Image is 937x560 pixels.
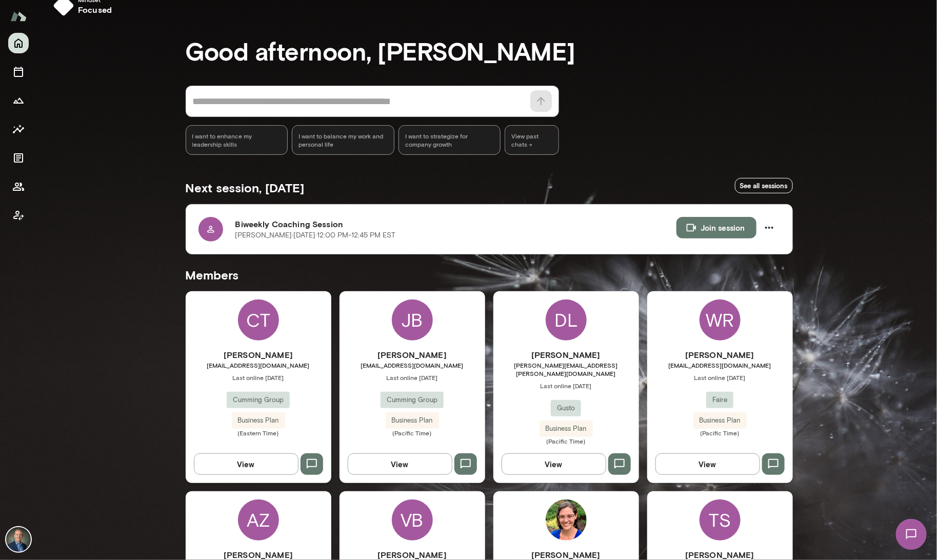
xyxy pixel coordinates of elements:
[235,218,676,230] h6: Biweekly Coaching Session
[348,453,452,475] button: View
[700,299,741,341] div: WR
[386,415,439,426] span: Business Plan
[381,395,444,405] span: Cumming Group
[340,373,485,382] span: Last online [DATE]
[186,361,331,369] span: [EMAIL_ADDRESS][DOMAIN_NAME]
[505,125,559,155] span: View past chats ->
[78,4,112,16] h6: focused
[546,299,587,341] div: DL
[238,499,279,541] div: AZ
[340,429,485,437] span: (Pacific Time)
[693,415,747,426] span: Business Plan
[398,125,501,155] div: I want to strategize for company growth
[6,527,31,552] img: Michael Alden
[493,361,639,377] span: [PERSON_NAME][EMAIL_ADDRESS][PERSON_NAME][DOMAIN_NAME]
[493,349,639,361] h6: [PERSON_NAME]
[194,453,298,475] button: View
[546,499,587,541] img: Annie McKenna
[8,176,29,197] button: Members
[493,437,639,445] span: (Pacific Time)
[8,148,29,168] button: Documents
[392,499,433,541] div: VB
[186,267,793,283] h5: Members
[405,132,494,148] span: I want to strategize for company growth
[647,429,793,437] span: (Pacific Time)
[186,373,331,382] span: Last online [DATE]
[647,349,793,361] h6: [PERSON_NAME]
[392,299,433,341] div: JB
[706,395,733,405] span: Faire
[232,415,285,426] span: Business Plan
[700,499,741,541] div: TS
[186,125,288,155] div: I want to enhance my leadership skills
[186,429,331,437] span: (Eastern Time)
[655,453,760,475] button: View
[502,453,606,475] button: View
[186,349,331,361] h6: [PERSON_NAME]
[8,119,29,139] button: Insights
[8,33,29,53] button: Home
[493,382,639,390] span: Last online [DATE]
[227,395,290,405] span: Cumming Group
[238,299,279,341] div: CT
[192,132,282,148] span: I want to enhance my leadership skills
[10,7,27,26] img: Mento
[340,349,485,361] h6: [PERSON_NAME]
[551,403,581,413] span: Gusto
[298,132,388,148] span: I want to balance my work and personal life
[292,125,394,155] div: I want to balance my work and personal life
[8,62,29,82] button: Sessions
[735,178,793,194] a: See all sessions
[647,373,793,382] span: Last online [DATE]
[540,424,593,434] span: Business Plan
[340,361,485,369] span: [EMAIL_ADDRESS][DOMAIN_NAME]
[8,90,29,111] button: Growth Plan
[186,179,305,196] h5: Next session, [DATE]
[647,361,793,369] span: [EMAIL_ADDRESS][DOMAIN_NAME]
[676,217,756,238] button: Join session
[235,230,396,241] p: [PERSON_NAME] · [DATE] · 12:00 PM-12:45 PM EST
[186,36,793,65] h3: Good afternoon, [PERSON_NAME]
[8,205,29,226] button: Client app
